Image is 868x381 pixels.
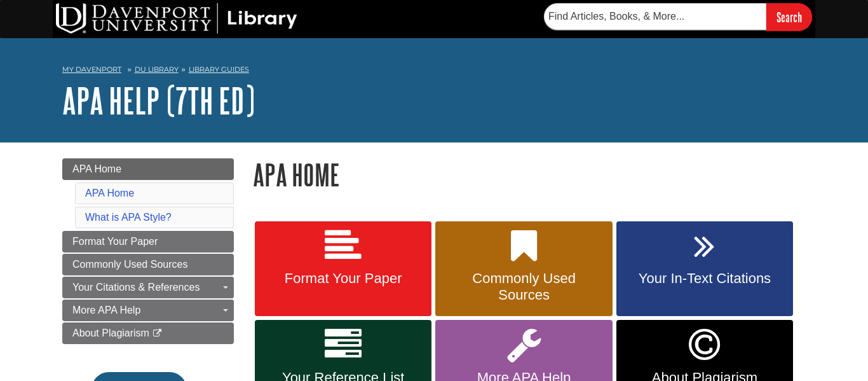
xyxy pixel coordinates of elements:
a: APA Help (7th Ed) [62,81,255,120]
a: What is APA Style? [85,212,172,223]
span: Commonly Used Sources [445,270,602,303]
a: DU Library [135,65,179,74]
a: Format Your Paper [255,221,431,317]
a: Commonly Used Sources [435,221,612,317]
span: Format Your Paper [72,236,158,247]
a: My Davenport [62,64,121,75]
a: APA Home [85,188,134,198]
input: Search [766,3,812,31]
a: Format Your Paper [62,231,234,253]
a: Library Guides [189,65,249,74]
span: More APA Help [72,305,140,315]
form: Searches DU Library's articles, books, and more [544,3,812,31]
input: Find Articles, Books, & More... [544,3,766,30]
a: More APA Help [62,300,234,321]
span: Your Citations & References [72,282,200,293]
img: DU Library [56,3,297,34]
h1: APA Home [253,158,806,191]
a: Your Citations & References [62,277,234,298]
nav: breadcrumb [62,61,806,81]
span: Commonly Used Sources [72,259,187,270]
a: APA Home [62,158,234,180]
span: About Plagiarism [72,328,149,338]
span: APA Home [72,163,121,174]
a: Commonly Used Sources [62,254,234,275]
span: Your In-Text Citations [626,270,783,287]
a: Your In-Text Citations [616,221,793,317]
a: About Plagiarism [62,322,234,344]
span: Format Your Paper [264,270,422,287]
i: This link opens in a new window [152,329,163,338]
